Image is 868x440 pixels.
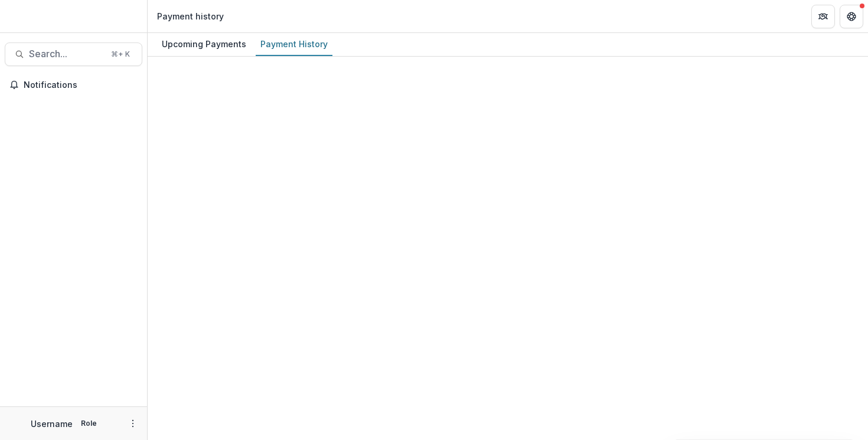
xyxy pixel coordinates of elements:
button: Partners [811,5,835,28]
button: Search... [5,42,142,66]
a: Payment History [256,33,332,56]
div: Payment History [256,35,332,52]
p: Username [31,418,73,430]
button: Get Help [840,5,863,28]
nav: breadcrumb [152,8,229,25]
p: Role [77,418,100,429]
a: Upcoming Payments [157,33,251,56]
div: Upcoming Payments [157,35,251,52]
button: More [126,416,140,431]
button: Notifications [5,75,142,94]
span: Search... [29,48,104,60]
div: Payment history [157,10,224,22]
div: ⌘ + K [109,48,132,61]
span: Notifications [24,80,138,90]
